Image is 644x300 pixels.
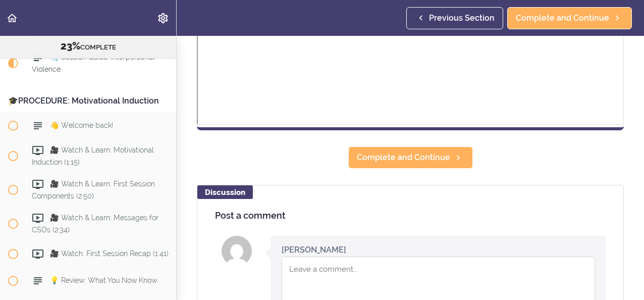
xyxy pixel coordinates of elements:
[406,7,503,29] a: Previous Section
[50,121,113,129] span: 👋 Welcome back!
[13,40,164,53] div: COMPLETE
[197,185,253,199] div: Discussion
[357,152,450,164] span: Complete and Continue
[50,276,157,284] span: 💡 Review: What You Now Know
[50,249,169,258] span: 🎥 Watch: First Session Recap (1:41)
[516,12,609,24] span: Complete and Continue
[157,12,169,24] svg: Settings Menu
[32,180,155,199] span: 🎥 Watch & Learn: First Session Components (2:50)
[61,40,80,52] span: 23%
[32,146,154,166] span: 🎥 Watch & Learn: Motivational Induction (1:15)
[282,244,346,256] div: [PERSON_NAME]
[507,7,632,29] a: Complete and Continue
[348,146,473,169] a: Complete and Continue
[429,12,495,24] span: Previous Section
[222,236,252,266] img: Bryan
[6,12,18,24] svg: Back to course curriculum
[32,214,158,233] span: 🎥 Watch & Learn: Messages for CSOs (2:34)
[215,211,606,221] h4: Post a comment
